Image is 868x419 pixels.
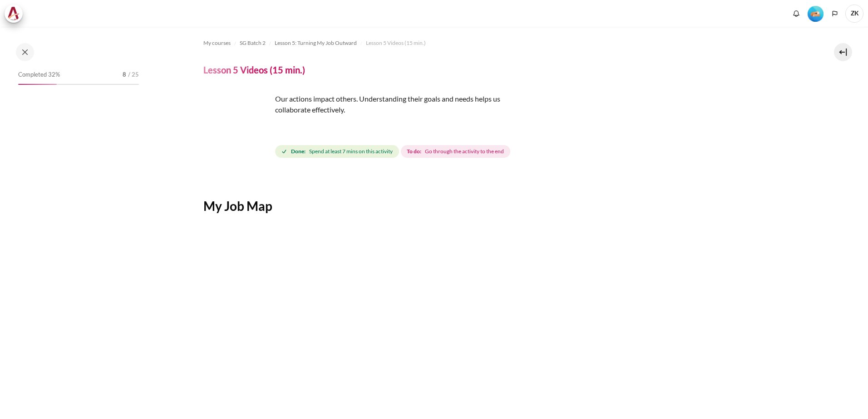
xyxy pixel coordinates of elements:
[845,5,863,23] a: User menu
[203,38,231,49] a: My courses
[804,5,827,22] a: Level #2
[18,84,57,85] div: 32%
[366,39,426,47] span: Lesson 5 Videos (15 min.)
[240,38,266,49] a: SG Batch 2
[425,147,504,156] span: Go through the activity to the end
[203,36,804,50] nav: Navigation bar
[789,7,803,20] div: Show notification window with no new notifications
[309,147,393,156] span: Spend at least 7 mins on this activity
[240,39,266,47] span: SG Batch 2
[291,147,306,156] strong: Done:
[407,147,421,156] strong: To do:
[275,38,357,49] a: Lesson 5: Turning My Job Outward
[275,143,512,160] div: Completion requirements for Lesson 5 Videos (15 min.)
[203,198,804,214] h2: My Job Map
[123,70,126,79] span: 8
[5,5,27,23] a: Architeck Architeck
[203,93,521,115] p: Our actions impact others. Understanding their goals and needs helps us collaborate effectively.
[203,64,305,76] h4: Lesson 5 Videos (15 min.)
[7,7,20,20] img: Architeck
[203,93,271,161] img: srdr
[808,6,824,22] img: Level #2
[366,38,426,49] a: Lesson 5 Videos (15 min.)
[845,5,863,23] span: ZK
[18,70,60,79] span: Completed 32%
[808,5,824,22] div: Level #2
[128,70,139,79] span: / 25
[203,39,231,47] span: My courses
[275,39,357,47] span: Lesson 5: Turning My Job Outward
[828,7,842,20] button: Languages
